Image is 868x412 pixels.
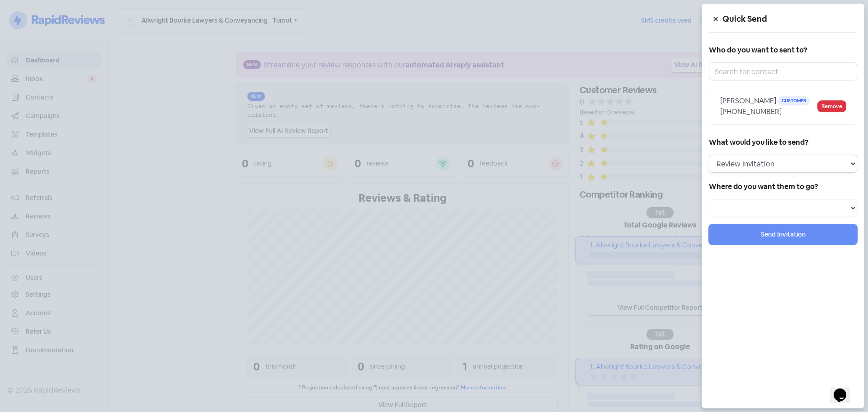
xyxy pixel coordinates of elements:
span: [PERSON_NAME] [720,96,776,105]
h5: What would you like to send? [709,136,857,149]
span: Customer [778,96,810,105]
button: Send Invitation [709,224,857,245]
button: Remove [818,101,846,112]
div: [PHONE_NUMBER] [720,106,818,117]
iframe: chat widget [830,376,859,403]
h5: Where do you want them to go? [709,180,857,194]
input: Search for contact [709,62,857,81]
h5: Who do you want to sent to? [709,43,857,57]
h5: Quick Send [722,12,857,26]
